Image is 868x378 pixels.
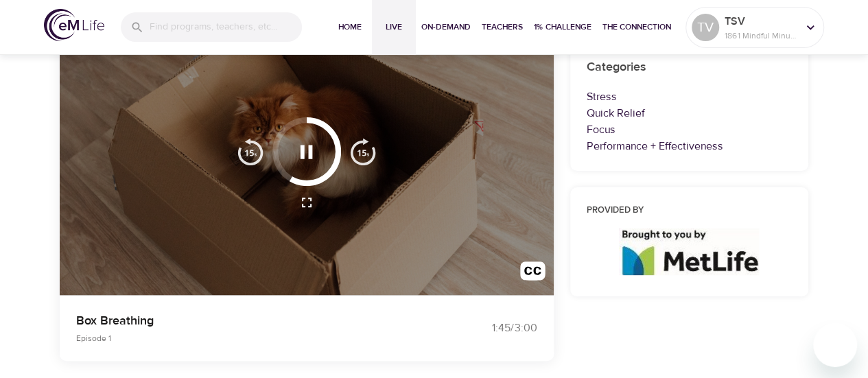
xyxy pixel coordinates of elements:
[602,20,671,34] span: The Connection
[377,20,410,34] span: Live
[813,323,857,367] iframe: Button to launch messaging window
[619,228,759,275] img: logo_960%20v2.jpg
[587,121,793,138] p: Focus
[434,320,537,336] div: 1:45 / 3:00
[76,332,418,344] p: Episode 1
[520,261,546,287] img: open_caption.svg
[725,29,797,42] p: 1861 Mindful Minutes
[725,13,797,29] p: TSV
[587,88,793,105] p: Stress
[333,20,366,34] span: Home
[150,12,302,42] input: Find programs, teachers, etc...
[692,14,719,41] div: TV
[587,105,793,121] p: Quick Relief
[587,138,793,154] p: Performance + Effectiveness
[534,20,591,34] span: 1% Challenge
[587,58,793,78] h6: Categories
[349,138,377,165] img: 15s_next.svg
[587,204,793,218] h6: Provided by
[237,138,264,165] img: 15s_prev.svg
[76,311,418,330] p: Box Breathing
[482,20,523,34] span: Teachers
[421,20,471,34] span: On-Demand
[44,9,104,41] img: logo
